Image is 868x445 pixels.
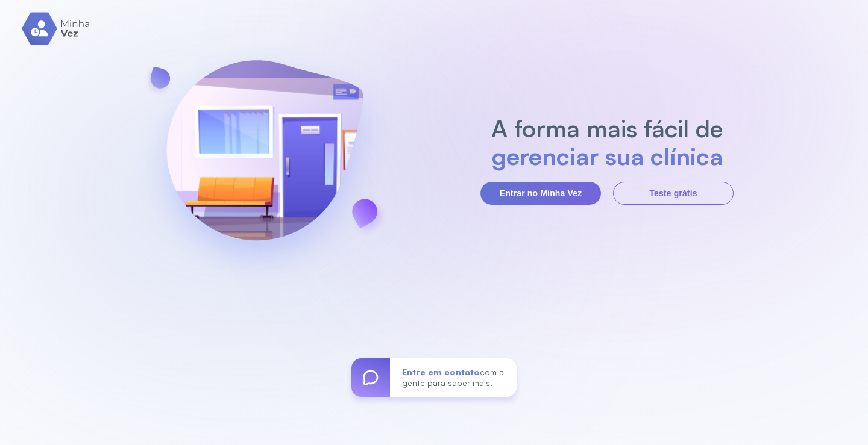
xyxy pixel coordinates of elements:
[22,12,91,45] img: logo.svg
[613,182,734,205] button: Teste grátis
[480,182,601,205] button: Entrar no Minha Vez
[351,358,517,397] a: Entre em contatocom a gente para saber mais!
[134,28,395,290] img: banner-login.svg
[390,358,517,397] div: com a gente para saber mais!
[402,367,480,377] span: Entre em contato
[485,142,729,170] h2: gerenciar sua clínica
[485,114,729,142] h2: A forma mais fácil de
